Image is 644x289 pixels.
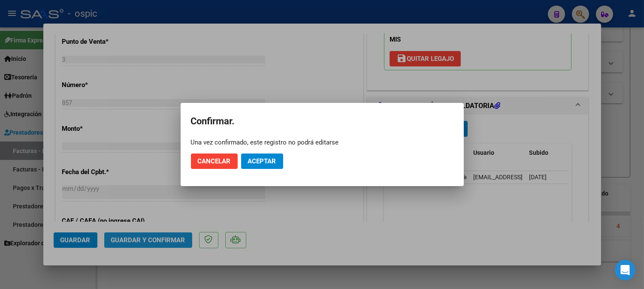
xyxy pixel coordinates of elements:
div: Open Intercom Messenger [615,260,635,280]
button: Aceptar [241,154,283,169]
div: Una vez confirmado, este registro no podrá editarse [191,138,454,147]
button: Cancelar [191,154,238,169]
h2: Confirmar. [191,113,454,129]
span: Aceptar [248,157,276,165]
span: Cancelar [198,157,231,165]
